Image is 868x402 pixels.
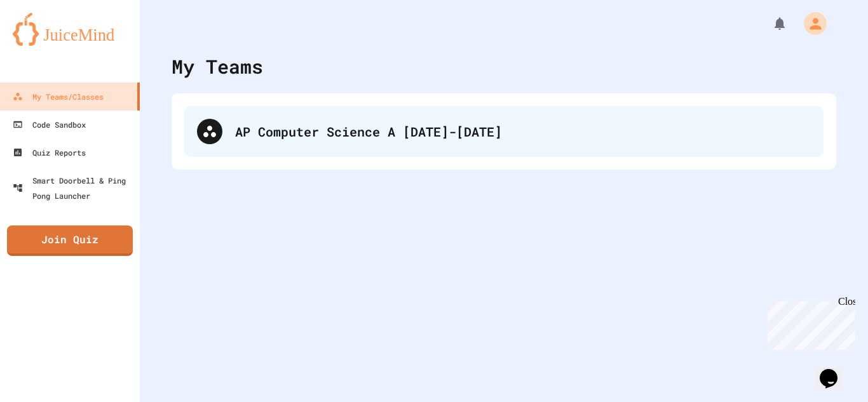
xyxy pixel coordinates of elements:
[235,122,811,141] div: AP Computer Science A [DATE]-[DATE]
[13,173,135,203] div: Smart Doorbell & Ping Pong Launcher
[815,351,855,389] iframe: chat widget
[13,145,86,160] div: Quiz Reports
[184,106,824,157] div: AP Computer Science A [DATE]-[DATE]
[13,117,86,132] div: Code Sandbox
[13,13,127,46] img: logo-orange.svg
[7,225,133,256] a: Join Quiz
[172,52,263,81] div: My Teams
[790,9,830,38] div: My Account
[5,5,88,81] div: Chat with us now!Close
[749,13,790,34] div: My Notifications
[13,89,104,104] div: My Teams/Classes
[763,296,855,350] iframe: chat widget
